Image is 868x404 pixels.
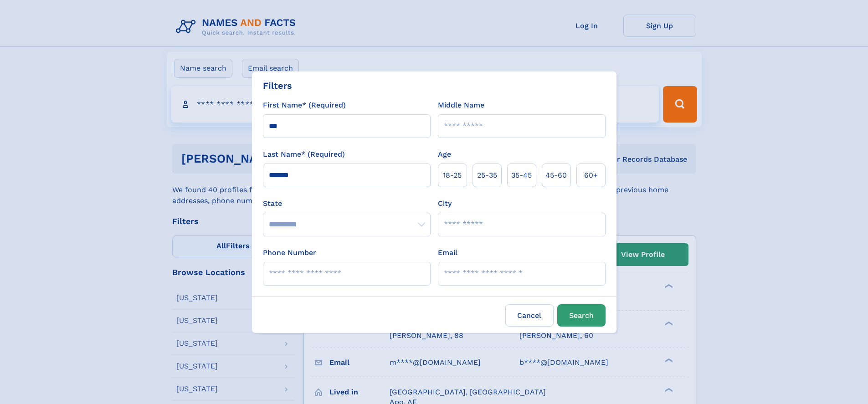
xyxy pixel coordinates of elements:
[263,247,316,258] label: Phone Number
[438,247,457,258] label: Email
[438,100,484,111] label: Middle Name
[443,170,462,181] span: 18‑25
[438,198,452,209] label: City
[263,198,431,209] label: State
[477,170,497,181] span: 25‑35
[263,79,292,92] div: Filters
[584,170,598,181] span: 60+
[511,170,532,181] span: 35‑45
[263,100,346,111] label: First Name* (Required)
[505,304,554,327] label: Cancel
[545,170,567,181] span: 45‑60
[438,149,451,160] label: Age
[557,304,606,327] button: Search
[263,149,345,160] label: Last Name* (Required)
